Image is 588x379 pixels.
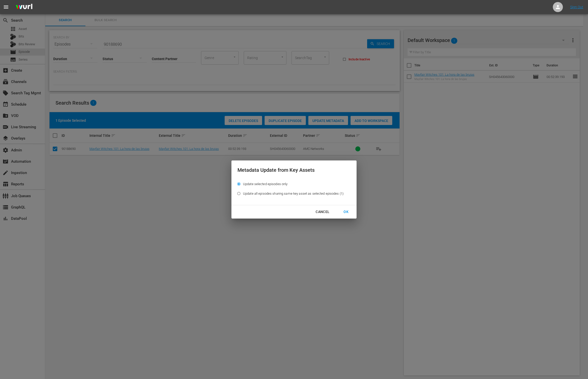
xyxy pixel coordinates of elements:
[243,182,288,187] span: Update selected episodes only
[243,191,344,196] span: Update all episodes sharing same key asset as selected episodes (1)
[337,207,355,217] button: OK
[12,1,36,13] img: ans4CAIJ8jUAAAAAAAAAAAAAAAAAAAAAAAAgQb4GAAAAAAAAAAAAAAAAAAAAAAAAJMjXAAAAAAAAAAAAAAAAAAAAAAAAgAT5G...
[237,166,348,174] div: Metadata Update from Key Assets
[3,4,9,10] span: menu
[237,180,348,199] div: updateEpisodes
[310,207,335,217] button: Cancel
[312,209,333,215] div: Cancel
[339,209,353,215] div: OK
[570,5,583,9] a: Sign Out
